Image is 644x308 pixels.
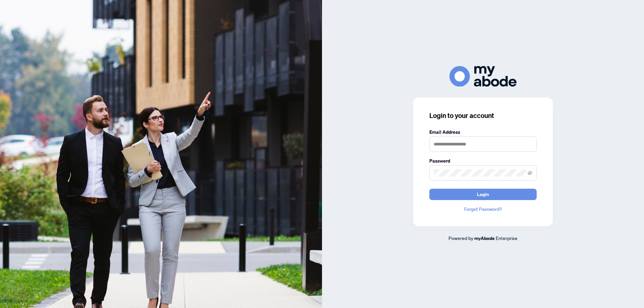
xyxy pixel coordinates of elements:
[429,205,537,213] a: Forgot Password?
[448,235,473,241] span: Powered by
[449,66,517,86] img: ma-logo
[429,157,537,165] label: Password
[477,189,489,200] span: Login
[496,235,518,241] span: Enterprise
[474,235,495,242] a: myAbode
[429,111,537,120] h3: Login to your account
[429,189,537,200] button: Login
[429,128,537,136] label: Email Address
[528,171,532,175] span: eye-invisible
